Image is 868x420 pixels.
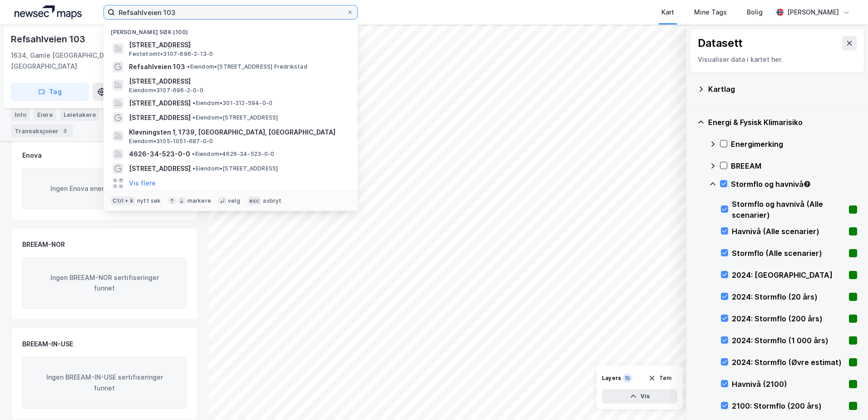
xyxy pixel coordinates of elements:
div: Havnivå (2100) [732,379,845,390]
button: Vis [602,389,677,404]
div: Eiere [34,108,56,121]
span: • [192,150,195,157]
span: Eiendom • 3105-1051-687-0-0 [129,138,213,145]
div: [PERSON_NAME] søk (100) [104,21,358,38]
div: BREEAM [731,160,857,171]
div: Havnivå (Alle scenarier) [732,226,845,237]
span: [STREET_ADDRESS] [129,163,191,174]
div: Ingen BREEAM-IN-USE sertifiseringer funnet [22,357,187,409]
div: [PERSON_NAME] [787,7,839,18]
span: Eiendom • [STREET_ADDRESS] Fredrikstad [187,63,307,70]
span: [STREET_ADDRESS] [129,40,347,50]
span: • [187,63,190,70]
div: BREEAM-NOR [22,239,65,250]
span: Eiendom • 4626-34-523-0-0 [192,150,274,158]
button: Tag [11,83,89,101]
div: nytt søk [137,197,161,205]
div: Energimerking [731,139,857,150]
div: 2100: Stormflo (200 års) [732,400,845,411]
div: 15 [623,374,632,383]
span: Eiendom • 3107-696-2-0-0 [129,87,203,94]
div: Bolig [747,7,763,18]
div: 2024: [GEOGRAPHIC_DATA] [732,270,845,280]
span: • [192,165,195,172]
div: Kontrollprogram for chat [823,376,868,420]
div: BREEAM-IN-USE [22,339,73,350]
span: Kløvningsten 1, 1739, [GEOGRAPHIC_DATA], [GEOGRAPHIC_DATA] [129,127,347,138]
div: Stormflo og havnivå (Alle scenarier) [732,199,845,220]
span: Eiendom • 301-212-594-0-0 [192,100,272,107]
div: Ctrl + k [111,196,135,205]
div: Kartlag [708,84,857,95]
div: Transaksjoner [11,125,73,137]
button: Vis flere [129,178,156,189]
div: Mine Tags [694,7,727,18]
div: Leietakere [60,108,99,121]
div: esc [247,196,261,205]
img: logo.a4113a55bc3d86da70a041830d287a7e.svg [15,5,82,19]
div: Tooltip anchor [803,180,811,188]
div: markere [187,197,211,205]
div: Refsahlveien 103 [11,32,87,46]
span: • [192,114,195,121]
div: Stormflo og havnivå [731,179,857,190]
div: Enova [22,150,42,161]
div: Ingen Enova energiattester funnet [22,168,187,209]
div: Info [11,108,30,121]
div: Datasett [103,108,137,121]
div: Datasett [698,36,743,50]
span: Refsahlveien 103 [129,61,185,72]
span: [STREET_ADDRESS] [129,76,347,87]
button: Tøm [642,371,677,385]
span: Eiendom • [STREET_ADDRESS] [192,165,278,172]
input: Søk på adresse, matrikkel, gårdeiere, leietakere eller personer [115,5,346,19]
div: 2024: Stormflo (200 års) [732,313,845,324]
span: Festetomt • 3107-696-2-13-0 [129,50,213,58]
iframe: Chat Widget [823,376,868,420]
div: 3 [60,126,69,135]
div: Energi & Fysisk Klimarisiko [708,117,857,128]
div: 2024: Stormflo (20 års) [732,291,845,302]
span: [STREET_ADDRESS] [129,112,191,123]
div: Stormflo (Alle scenarier) [732,248,845,259]
span: [STREET_ADDRESS] [129,98,191,109]
div: Kart [661,7,674,18]
span: • [192,100,195,106]
div: 2024: Stormflo (Øvre estimat) [732,357,845,368]
div: Layers [602,375,621,382]
span: Eiendom • [STREET_ADDRESS] [192,114,278,121]
div: avbryt [263,197,281,205]
div: velg [228,197,240,205]
span: 4626-34-523-0-0 [129,149,190,160]
div: 2024: Stormflo (1 000 års) [732,335,845,346]
div: Ingen BREEAM-NOR sertifiseringer funnet [22,257,187,309]
div: Visualiser data i kartet her. [698,54,857,65]
div: 1634, Gamle [GEOGRAPHIC_DATA], [GEOGRAPHIC_DATA] [11,50,129,72]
